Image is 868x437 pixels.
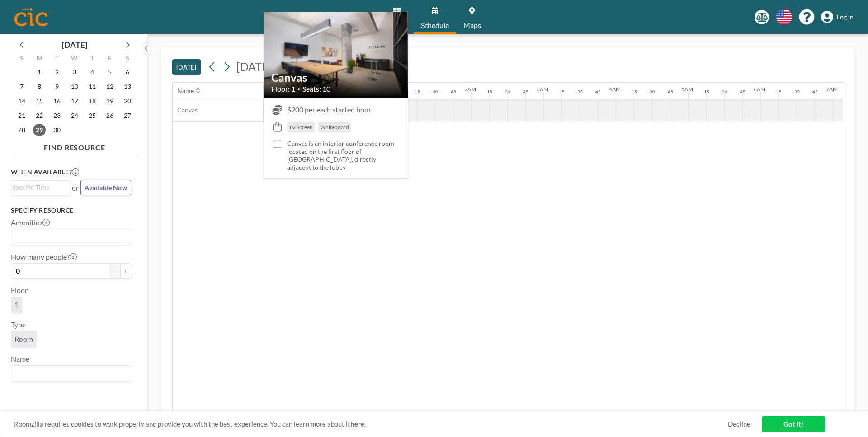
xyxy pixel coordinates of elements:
[421,22,449,29] span: Schedule
[464,86,476,93] div: 2AM
[68,109,81,122] span: Wednesday, September 24, 2025
[487,89,492,95] div: 15
[11,252,77,261] label: How many people?
[320,124,349,130] span: Whiteboard
[12,182,65,192] input: Search for option
[632,89,637,95] div: 15
[821,11,854,23] a: Log in
[451,89,456,95] div: 45
[33,95,46,107] span: Monday, September 15, 2025
[121,95,134,107] span: Saturday, September 20, 2025
[463,22,481,29] span: Maps
[740,89,745,95] div: 45
[86,109,99,122] span: Thursday, September 25, 2025
[51,109,63,122] span: Tuesday, September 23, 2025
[104,95,116,107] span: Friday, September 19, 2025
[104,66,116,79] span: Friday, September 5, 2025
[172,59,201,75] button: [DATE]
[728,420,750,428] a: Decline
[433,89,438,95] div: 30
[121,66,134,79] span: Saturday, September 6, 2025
[72,183,79,192] span: or
[85,184,127,191] span: Available Now
[104,80,116,93] span: Friday, September 12, 2025
[83,53,101,65] div: T
[722,89,727,95] div: 30
[101,53,118,65] div: F
[650,89,655,95] div: 30
[287,139,401,171] p: Canvas is an interior conference room located on the first floor of [GEOGRAPHIC_DATA], directly a...
[109,263,120,279] button: -
[15,95,28,107] span: Sunday, September 14, 2025
[762,416,825,432] a: Got it!
[48,53,66,65] div: T
[609,86,621,93] div: 4AM
[271,71,401,84] h2: Canvas
[14,335,33,343] span: Room
[577,89,583,95] div: 30
[754,86,765,93] div: 6AM
[12,367,126,379] input: Search for option
[118,53,136,65] div: S
[11,286,28,295] label: Floor
[271,84,295,93] span: Floor: 1
[15,124,28,136] span: Sunday, September 28, 2025
[537,86,548,93] div: 3AM
[120,263,131,279] button: +
[14,420,728,428] span: Roomzilla requires cookies to work properly and provide you with the best experience. You can lea...
[812,89,818,95] div: 45
[86,66,99,79] span: Thursday, September 4, 2025
[121,109,134,122] span: Saturday, September 27, 2025
[11,181,70,194] div: Search for option
[51,95,63,107] span: Tuesday, September 16, 2025
[66,53,84,65] div: W
[33,66,46,79] span: Monday, September 1, 2025
[80,180,131,195] button: Available Now
[11,354,29,363] label: Name
[68,66,81,79] span: Wednesday, September 3, 2025
[33,109,46,122] span: Monday, September 22, 2025
[776,89,782,95] div: 15
[33,124,46,136] span: Monday, September 29, 2025
[177,87,194,95] div: Name
[297,86,300,92] span: •
[62,38,87,51] div: [DATE]
[668,89,673,95] div: 45
[287,105,371,114] span: $200 per each started hour
[595,89,601,95] div: 45
[11,206,131,214] h3: Specify resource
[68,95,81,107] span: Wednesday, September 17, 2025
[51,124,63,136] span: Tuesday, September 30, 2025
[350,420,366,428] a: here.
[236,60,272,73] span: [DATE]
[14,8,48,26] img: organization-logo
[51,66,63,79] span: Tuesday, September 2, 2025
[505,89,510,95] div: 30
[11,218,50,227] label: Amenities
[794,89,800,95] div: 30
[173,106,198,114] span: Canvas
[11,366,131,381] div: Search for option
[68,80,81,93] span: Wednesday, September 10, 2025
[86,80,99,93] span: Thursday, September 11, 2025
[13,53,31,65] div: S
[12,231,126,243] input: Search for option
[289,124,313,130] span: TV Screen
[51,80,63,93] span: Tuesday, September 9, 2025
[86,95,99,107] span: Thursday, September 18, 2025
[14,300,19,309] span: 1
[704,89,709,95] div: 15
[11,229,131,245] div: Search for option
[11,320,26,329] label: Type
[121,80,134,93] span: Saturday, September 13, 2025
[302,84,330,93] span: Seats: 10
[415,89,420,95] div: 15
[681,86,693,93] div: 5AM
[31,53,48,65] div: M
[15,80,28,93] span: Sunday, September 7, 2025
[523,89,528,95] div: 45
[559,89,565,95] div: 15
[104,109,116,122] span: Friday, September 26, 2025
[264,7,408,103] img: resource-image
[826,86,838,93] div: 7AM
